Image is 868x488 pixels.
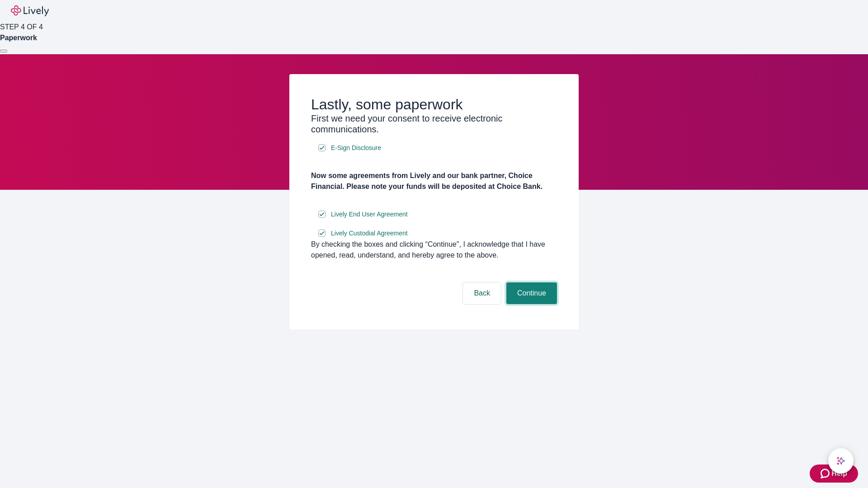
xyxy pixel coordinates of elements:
[311,239,557,261] div: By checking the boxes and clicking “Continue", I acknowledge that I have opened, read, understand...
[506,282,557,304] button: Continue
[311,96,557,113] h2: Lastly, some paperwork
[329,142,383,154] a: e-sign disclosure document
[311,113,557,135] h3: First we need your consent to receive electronic communications.
[463,282,501,304] button: Back
[831,468,847,479] span: Help
[11,5,49,16] img: Lively
[329,209,410,220] a: e-sign disclosure document
[821,468,831,479] svg: Zendesk support icon
[828,448,854,474] button: chat
[836,456,845,465] svg: Lively AI Assistant
[331,143,381,153] span: E-Sign Disclosure
[329,228,410,239] a: e-sign disclosure document
[331,229,408,238] span: Lively Custodial Agreement
[311,170,557,192] h4: Now some agreements from Lively and our bank partner, Choice Financial. Please note your funds wi...
[331,210,408,219] span: Lively End User Agreement
[810,465,858,483] button: Zendesk support iconHelp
